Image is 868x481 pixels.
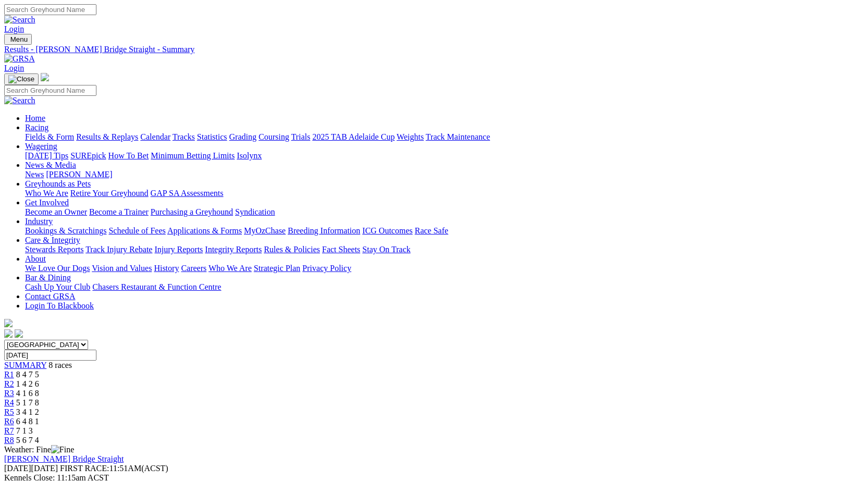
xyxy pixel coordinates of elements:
[25,236,80,244] a: Care & Integrity
[25,132,864,142] div: Racing
[291,132,310,141] a: Trials
[4,319,13,327] img: logo-grsa-white.png
[4,408,14,416] a: R5
[151,189,224,198] a: GAP SA Assessments
[4,389,14,398] a: R3
[4,85,96,96] input: Search
[92,264,152,273] a: Vision and Values
[25,226,864,236] div: Industry
[244,226,286,235] a: MyOzChase
[8,75,34,83] img: Close
[25,245,83,254] a: Stewards Reports
[70,151,106,160] a: SUREpick
[25,264,864,273] div: About
[4,426,14,435] a: R7
[4,4,96,15] input: Search
[25,226,106,235] a: Bookings & Scratchings
[48,361,72,369] span: 8 races
[25,273,71,282] a: Bar & Dining
[25,114,45,122] a: Home
[235,207,275,216] a: Syndication
[4,464,31,473] span: [DATE]
[288,226,360,235] a: Breeding Information
[25,264,90,273] a: We Love Our Dogs
[16,426,33,435] span: 7 1 3
[85,245,152,254] a: Track Injury Rebate
[167,226,242,235] a: Applications & Forms
[362,245,410,254] a: Stay On Track
[16,408,39,416] span: 3 4 1 2
[209,264,252,273] a: Who We Are
[254,264,300,273] a: Strategic Plan
[4,15,35,24] img: Search
[16,370,39,379] span: 8 4 7 5
[4,370,14,379] a: R1
[25,151,864,161] div: Wagering
[154,264,179,273] a: History
[4,417,14,426] a: R6
[25,207,864,217] div: Get Involved
[237,151,262,160] a: Isolynx
[16,389,39,398] span: 4 1 6 8
[264,245,320,254] a: Rules & Policies
[4,445,74,454] span: Weather: Fine
[60,464,109,473] span: FIRST RACE:
[10,35,28,43] span: Menu
[25,179,91,188] a: Greyhounds as Pets
[4,329,13,338] img: facebook.svg
[312,132,395,141] a: 2025 TAB Adelaide Cup
[4,454,124,463] a: [PERSON_NAME] Bridge Straight
[25,245,864,254] div: Care & Integrity
[25,189,864,198] div: Greyhounds as Pets
[25,254,46,263] a: About
[4,436,14,445] a: R8
[4,350,96,361] input: Select date
[25,123,48,132] a: Racing
[4,45,864,54] a: Results - [PERSON_NAME] Bridge Straight - Summary
[25,161,76,169] a: News & Media
[4,96,35,105] img: Search
[25,142,57,151] a: Wagering
[154,245,203,254] a: Injury Reports
[70,189,149,198] a: Retire Your Greyhound
[16,398,39,407] span: 5 1 7 8
[25,170,864,179] div: News & Media
[302,264,351,273] a: Privacy Policy
[151,151,235,160] a: Minimum Betting Limits
[4,24,24,33] a: Login
[25,282,864,292] div: Bar & Dining
[4,379,14,388] a: R2
[108,226,165,235] a: Schedule of Fees
[16,379,39,388] span: 1 4 2 6
[4,64,24,72] a: Login
[51,445,74,454] img: Fine
[362,226,412,235] a: ICG Outcomes
[15,329,23,338] img: twitter.svg
[41,73,49,81] img: logo-grsa-white.png
[151,207,233,216] a: Purchasing a Greyhound
[426,132,490,141] a: Track Maintenance
[322,245,360,254] a: Fact Sheets
[140,132,170,141] a: Calendar
[108,151,149,160] a: How To Bet
[89,207,149,216] a: Become a Trainer
[25,207,87,216] a: Become an Owner
[397,132,424,141] a: Weights
[60,464,168,473] span: 11:51AM(ACST)
[25,198,69,207] a: Get Involved
[173,132,195,141] a: Tracks
[92,282,221,291] a: Chasers Restaurant & Function Centre
[4,34,32,45] button: Toggle navigation
[46,170,112,179] a: [PERSON_NAME]
[4,73,39,85] button: Toggle navigation
[16,436,39,445] span: 5 6 7 4
[259,132,289,141] a: Coursing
